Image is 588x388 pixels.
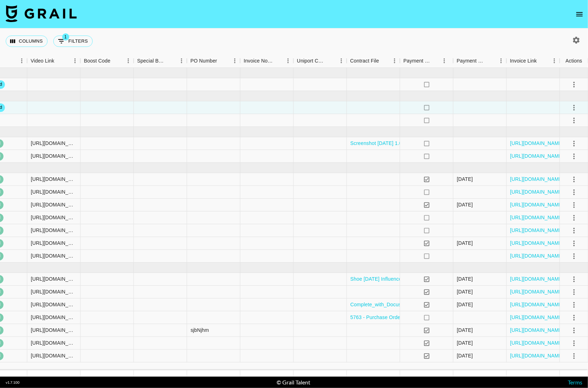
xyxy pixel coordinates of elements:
[16,55,27,66] button: Menu
[510,176,564,183] a: [URL][DOMAIN_NAME]
[31,214,77,221] div: https://www.tiktok.com/@bethannrobinson/video/7532975930986204471
[350,54,379,68] div: Contract File
[510,288,564,295] a: [URL][DOMAIN_NAME]
[568,114,580,126] button: select merge strategy
[510,227,564,234] a: [URL][DOMAIN_NAME]
[510,214,564,221] a: [URL][DOMAIN_NAME]
[31,275,77,282] div: https://www.tiktok.com/@katie_myers12/video/7516336064198380846
[350,140,431,147] a: Screenshot [DATE] 1.00.50 PM.png
[510,152,564,160] a: [URL][DOMAIN_NAME]
[176,55,187,66] button: Menu
[229,55,240,66] button: Menu
[568,225,580,237] button: select merge strategy
[568,350,580,362] button: select merge strategy
[187,54,240,68] div: PO Number
[350,314,522,321] a: 5763 - Purchase Order - Glow Fashion Idol - ranialaluna - 05072025-1-1.pdf
[568,212,580,224] button: select merge strategy
[110,56,120,66] button: Sort
[31,176,77,183] div: https://www.tiktok.com/@ranialaluna/video/7525899664013479199?_r=1&_t=ZP-8xwqYbK68Cd
[244,54,273,68] div: Invoice Notes
[568,250,580,262] button: select merge strategy
[379,56,389,66] button: Sort
[240,54,293,68] div: Invoice Notes
[568,273,580,285] button: select merge strategy
[31,140,77,147] div: https://www.tiktok.com/@ranialaluna/video/7545897919170284830
[84,54,110,68] div: Boost Code
[506,54,560,68] div: Invoice Link
[453,54,506,68] div: Payment Sent Date
[568,173,580,185] button: select merge strategy
[486,56,496,66] button: Sort
[293,54,347,68] div: Uniport Contact Email
[31,314,77,321] div: https://www.tiktok.com/@ranialaluna/video/7517021701842980126?_r=1&_t=ZP-8xI2YnnXoC7
[31,252,77,259] div: https://www.tiktok.com/@ranialaluna/video/7528159809045024031
[350,275,499,282] a: Shoe [DATE] Influencer Contract - [PERSON_NAME] 05.2025.pdf
[510,301,564,308] a: [URL][DOMAIN_NAME]
[537,56,547,66] button: Sort
[389,55,400,66] button: Menu
[568,299,580,311] button: select merge strategy
[457,54,486,68] div: Payment Sent Date
[347,54,400,68] div: Contract File
[566,54,582,68] div: Actions
[400,54,453,68] div: Payment Sent
[403,54,431,68] div: Payment Sent
[496,55,506,66] button: Menu
[572,7,587,21] button: open drawer
[568,286,580,298] button: select merge strategy
[283,55,293,66] button: Menu
[510,252,564,259] a: [URL][DOMAIN_NAME]
[510,201,564,208] a: [URL][DOMAIN_NAME]
[6,5,77,22] img: Grail Talent
[457,352,473,359] div: 8/5/2025
[27,54,80,68] div: Video Link
[31,54,54,68] div: Video Link
[457,327,473,334] div: 7/30/2025
[457,275,473,282] div: 8/3/2025
[53,36,93,47] button: Show filters
[31,201,77,208] div: https://www.tiktok.com/@briellematranga_/video/7524795848450968863
[31,188,77,195] div: https://www.instagram.com/reel/DL-TUO0MQWy/
[2,56,12,66] button: Sort
[510,140,564,147] a: [URL][DOMAIN_NAME]
[31,227,77,234] div: https://www.tiktok.com/@briellematranga_/video/7533327011041824030?_t=ZP-8yUiahBXPxe&_r=1
[560,54,588,68] div: Actions
[568,138,580,150] button: select merge strategy
[568,337,580,349] button: select merge strategy
[457,201,473,208] div: 8/25/2025
[31,339,77,346] div: https://www.tiktok.com/@creator___/video/7515920208146468126
[137,54,166,68] div: Special Booking Type
[457,239,473,247] div: 8/25/2025
[134,54,187,68] div: Special Booking Type
[62,33,69,41] span: 1
[510,54,537,68] div: Invoice Link
[457,288,473,295] div: 7/29/2025
[457,176,473,183] div: 8/20/2025
[31,239,77,247] div: https://www.tiktok.com/@creator___/photo/7529622416687910174
[457,339,473,346] div: 7/6/2025
[568,379,582,386] a: Terms
[439,55,450,66] button: Menu
[277,379,311,386] div: © Grail Talent
[6,380,20,385] div: v 1.7.100
[568,102,580,114] button: select merge strategy
[191,327,209,334] div: sjbNjhm
[510,188,564,195] a: [URL][DOMAIN_NAME]
[568,79,580,91] button: select merge strategy
[457,301,473,308] div: 6/17/2025
[31,327,77,334] div: https://www.instagram.com/reel/DLIY0HIs7dv/?igsh=MWtvaTBsZnAzaHdyaQ%3D%3D
[166,56,176,66] button: Sort
[549,55,560,66] button: Menu
[350,301,469,308] a: Complete_with_Docusign_Dreo__creator__$170.pdf
[190,54,217,68] div: PO Number
[510,327,564,334] a: [URL][DOMAIN_NAME]
[217,56,227,66] button: Sort
[568,199,580,211] button: select merge strategy
[31,152,77,160] div: https://www.tiktok.com/@bethannrobinson/video/7536266591621729550
[510,314,564,321] a: [URL][DOMAIN_NAME]
[6,36,48,47] button: Select columns
[326,56,336,66] button: Sort
[568,324,580,336] button: select merge strategy
[568,312,580,324] button: select merge strategy
[336,55,347,66] button: Menu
